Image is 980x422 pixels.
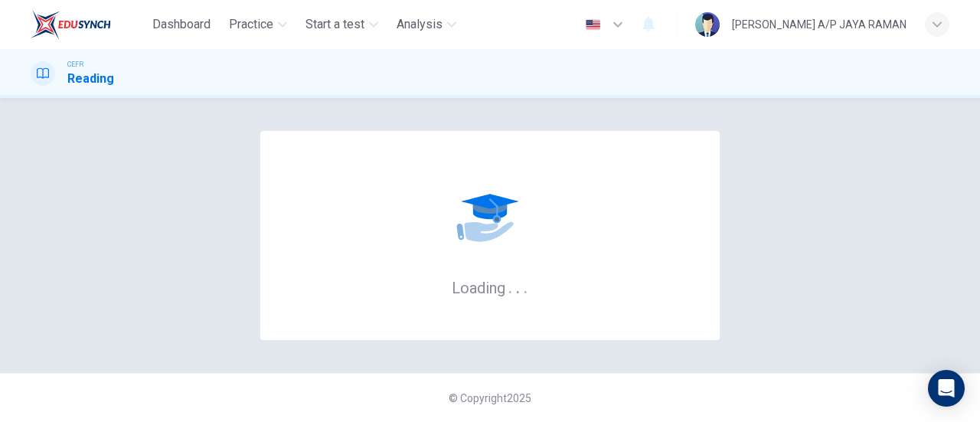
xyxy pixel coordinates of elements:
[928,370,965,407] div: Open Intercom Messenger
[695,12,720,37] img: Profile picture
[449,392,531,404] span: © Copyright 2025
[583,19,603,31] img: en
[223,11,293,38] button: Practice
[67,70,114,88] h1: Reading
[508,273,513,299] h6: .
[31,9,111,40] img: EduSynch logo
[229,15,273,34] span: Practice
[31,9,146,40] a: EduSynch logo
[515,273,521,299] h6: .
[146,11,217,38] button: Dashboard
[452,277,528,297] h6: Loading
[152,15,211,34] span: Dashboard
[523,273,528,299] h6: .
[732,15,906,34] div: [PERSON_NAME] A/P JAYA RAMAN
[390,11,462,38] button: Analysis
[397,15,443,34] span: Analysis
[305,15,364,34] span: Start a test
[299,11,384,38] button: Start a test
[67,59,83,70] span: CEFR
